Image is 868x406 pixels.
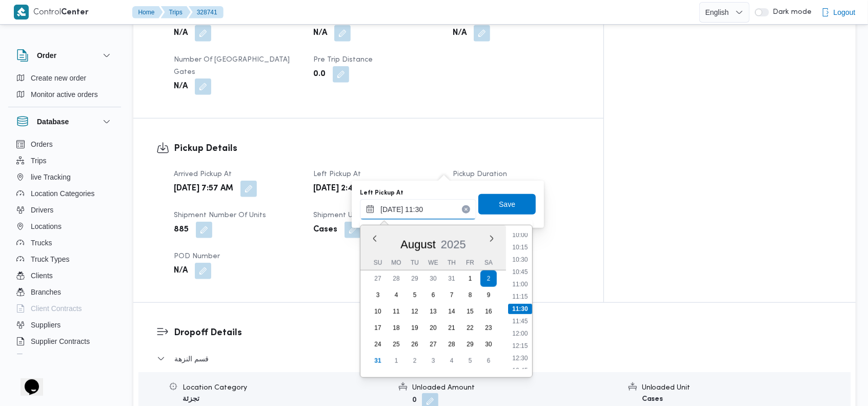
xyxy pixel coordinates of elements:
b: N/A [453,27,467,40]
span: POD Number [174,253,220,260]
li: 10:45 [509,267,532,277]
div: day-27 [370,270,386,287]
div: day-20 [425,320,441,336]
img: X8yXhbKr1z7QwAAAABJRU5ErkJggg== [14,5,29,20]
b: 885 [174,224,189,236]
b: Center [62,9,89,16]
span: Devices [31,352,56,364]
span: Number of [GEOGRAPHIC_DATA] Gates [174,56,290,75]
div: Unloaded Unit [642,382,850,393]
div: Th [443,256,460,270]
button: Branches [12,284,117,300]
button: 328741 [189,6,224,18]
div: day-22 [462,320,478,336]
button: Locations [12,218,117,235]
div: day-6 [480,353,497,369]
b: Cases [642,396,663,402]
div: day-4 [388,287,405,303]
button: Clear input [462,205,470,214]
button: Trips [12,152,117,169]
span: قسم النزهة [174,353,209,365]
div: Su [370,256,386,270]
span: Save [499,198,515,210]
button: Client Contracts [12,300,117,317]
span: Trucks [31,237,52,249]
div: Button. Open the year selector. 2025 is currently selected. [440,238,467,252]
iframe: chat widget [10,365,43,396]
div: day-3 [425,353,441,369]
span: Dark mode [769,8,812,16]
div: day-19 [407,320,423,336]
div: day-27 [425,336,441,353]
b: [DATE] 7:57 AM [174,183,233,195]
h3: Dropoff Details [174,326,833,340]
b: 0 [412,397,417,404]
button: Truck Types [12,251,117,267]
b: 0.0 [313,68,326,81]
div: day-18 [388,320,405,336]
li: 10:15 [509,242,532,253]
span: Truck Types [31,253,69,265]
div: day-5 [462,353,478,369]
div: day-15 [462,303,478,320]
div: day-23 [480,320,497,336]
button: Monitor active orders [12,86,117,103]
li: 10:00 [509,230,532,240]
button: Previous Month [371,235,379,243]
button: Orders [12,136,117,152]
button: Drivers [12,202,117,218]
span: August [400,238,436,251]
button: Location Categories [12,185,117,202]
div: We [425,256,441,270]
div: day-28 [388,270,405,287]
b: N/A [174,81,188,93]
div: day-16 [480,303,497,320]
div: Mo [388,256,405,270]
span: Clients [31,269,53,282]
div: day-26 [407,336,423,353]
div: day-31 [443,270,460,287]
div: day-1 [388,353,405,369]
div: day-29 [407,270,423,287]
span: Supplier Contracts [31,335,90,347]
div: day-13 [425,303,441,320]
button: Suppliers [12,317,117,333]
span: Monitor active orders [31,88,98,101]
span: Logout [834,6,856,18]
li: 11:45 [509,316,532,326]
button: Clients [12,267,117,284]
div: day-5 [407,287,423,303]
span: Left Pickup At [313,171,361,178]
button: Database [16,115,113,128]
span: Pre Trip Distance [313,56,373,63]
b: N/A [174,27,188,40]
h3: Database [37,115,69,128]
div: day-8 [462,287,478,303]
div: day-14 [443,303,460,320]
button: Devices [12,350,117,366]
button: Logout [817,2,860,23]
div: day-17 [370,320,386,336]
li: 12:00 [509,328,532,339]
span: Locations [31,220,62,233]
div: day-2 [480,270,497,287]
div: day-30 [425,270,441,287]
span: Suppliers [31,319,60,331]
h3: Pickup Details [174,142,580,156]
div: Sa [480,256,497,270]
li: 12:15 [509,341,532,351]
span: Trips [31,154,47,167]
div: day-12 [407,303,423,320]
div: day-3 [370,287,386,303]
span: Shipment Number of Units [174,212,266,219]
h3: Order [37,49,56,62]
li: 12:30 [509,353,532,363]
button: Home [132,6,163,18]
div: Database [8,136,121,358]
div: Location Category [183,382,391,393]
li: 10:30 [509,255,532,265]
div: month-2025-08 [369,270,498,369]
button: Create new order [12,70,117,86]
div: day-1 [462,270,478,287]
